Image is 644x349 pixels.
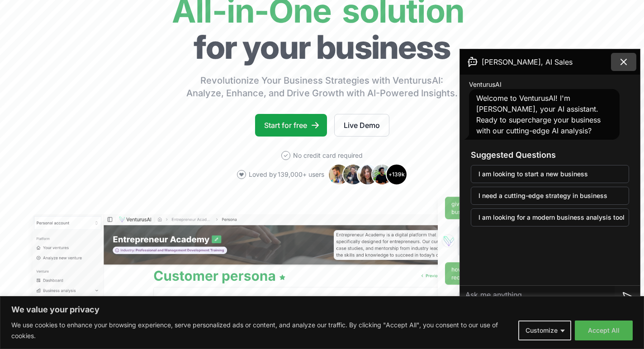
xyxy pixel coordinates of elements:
[518,321,571,340] button: Customize
[471,187,629,205] button: I need a cutting-edge strategy in business
[357,164,379,185] img: Avatar 3
[334,114,389,137] a: Live Demo
[469,80,502,89] span: VenturusAI
[342,164,364,185] img: Avatar 2
[471,149,629,161] h3: Suggested Questions
[11,320,511,341] p: We use cookies to enhance your browsing experience, serve personalized ads or content, and analyz...
[471,208,629,226] button: I am looking for a modern business analysis tool
[328,164,350,185] img: Avatar 1
[11,304,633,315] p: We value your privacy
[471,165,629,183] button: I am looking to start a new business
[476,94,601,135] span: Welcome to VenturusAI! I'm [PERSON_NAME], your AI assistant. Ready to supercharge your business w...
[575,321,633,340] button: Accept All
[371,164,393,185] img: Avatar 4
[255,114,327,137] a: Start for free
[482,57,573,67] span: [PERSON_NAME], AI Sales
